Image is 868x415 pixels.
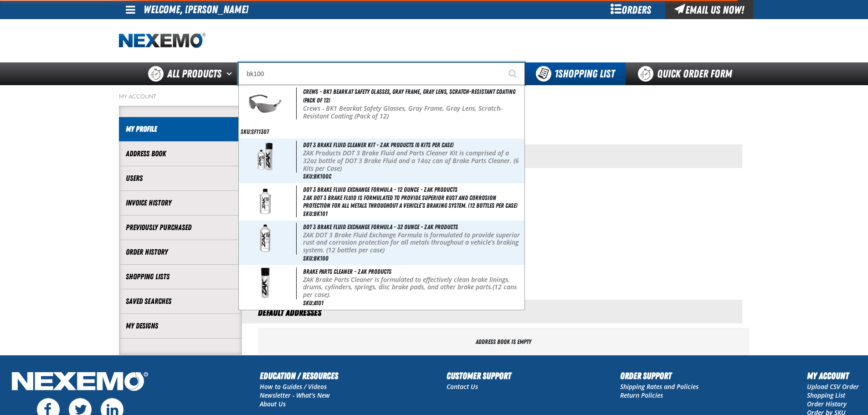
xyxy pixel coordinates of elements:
a: Saved Searches [126,296,235,307]
img: 5b11587b99953488511631-a101_wo_nas.png [249,267,281,299]
span: SKU:BK100C [303,173,331,180]
button: Start Searching [502,62,525,85]
a: Order History [807,400,847,408]
span: Default Addresses [258,307,321,318]
span: SKU:SF11307 [241,128,269,135]
span: SKU:BK100 [303,255,329,262]
div: Address book is empty [258,328,750,355]
img: 5b1158826d65f007520780-bk100c_wo_nascar.png [245,141,286,173]
span: ZAK DOT 3 Brake Fluid is formulated to provide superior rust and corrosion protection for all met... [303,194,522,210]
a: My Profile [126,124,235,134]
span: All Products [167,66,221,82]
a: Invoice History [126,198,235,208]
a: Shopping List [807,391,845,400]
a: Return Policies [620,391,663,400]
a: Shipping Rates and Policies [620,382,699,391]
span: SKU:A101 [303,299,324,307]
a: How to Guides / Videos [260,382,327,391]
h2: Education / Resources [260,369,338,383]
a: Address Book [126,149,235,159]
span: DOT 3 Brake Fluid Exchange Formula - 12 Ounce - ZAK Products [303,186,457,193]
a: Contact Us [447,382,478,391]
span: DOT 3 Brake Fluid Exchange Formula - 32 Ounce - ZAK Products [303,223,458,231]
img: 5b11588269adc286081756-bk100_wo_nascar.png [245,223,286,255]
a: Shopping Lists [126,272,235,282]
a: Previously Purchased [126,222,235,233]
span: Shopping List [555,67,615,80]
a: Order History [126,247,235,257]
strong: 1 [555,67,558,80]
a: Home [119,33,205,49]
nav: Breadcrumbs [119,93,750,100]
img: 5b11588271469635466696-bk101_wo_nascar.png [245,185,286,217]
p: ZAK Brake Parts Cleaner is formulated to effectively clean brake linings, drums, cylinders, sprin... [303,276,522,299]
button: Open All Products pages [223,62,238,85]
span: Brake Parts Cleaner - ZAK Products [303,268,391,275]
a: Quick Order Form [626,62,749,85]
span: Crews - BK1 Bearkat Safety Glasses, Gray Frame, Gray Lens, Scratch-Resistant Coating (Pack of 12) [303,88,515,104]
p: ZAK DOT 3 Brake Fluid Exchange Formula is formulated to provide superior rust and corrosion prote... [303,231,522,254]
button: You have 1 Shopping List. Open to view details [525,62,626,85]
h2: Customer Support [447,369,511,383]
img: Nexemo Logo [9,369,151,396]
a: About Us [260,400,286,408]
img: 677bec1ce83df596230990-SF11307.png [248,87,282,119]
img: Nexemo logo [119,33,205,49]
h2: My Account [807,369,859,383]
a: Upload CSV Order [807,382,859,391]
span: DOT 3 Brake Fluid Cleaner Kit - ZAK Products (6 Kits per Case) [303,141,453,149]
input: Search [238,62,525,85]
p: Crews - BK1 Bearkat Safety Glasses, Gray Frame, Gray Lens, Scratch-Resistant Coating (Pack of 12) [303,105,522,120]
a: Users [126,173,235,184]
a: My Designs [126,321,235,331]
a: My Account [119,93,156,100]
span: SKU:BK101 [303,210,328,217]
h2: Order Support [620,369,699,383]
p: ZAK Products DOT 3 Brake Fluid and Parts Cleaner Kit is comprised of a 32oz bottle of DOT 3 Brake... [303,149,522,172]
a: Newsletter - What's New [260,391,330,400]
